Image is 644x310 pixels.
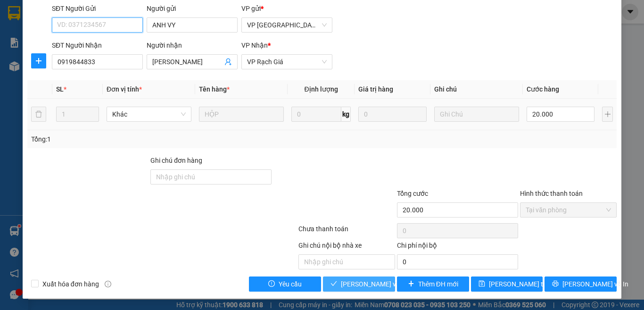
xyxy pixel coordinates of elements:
[552,280,559,288] span: printer
[31,134,249,144] div: Tổng: 1
[52,3,143,14] div: SĐT Người Gửi
[199,85,230,93] span: Tên hàng
[224,58,232,66] span: user-add
[545,276,617,292] button: printer[PERSON_NAME] và In
[471,276,543,292] button: save[PERSON_NAME] thay đổi
[247,55,327,69] span: VP Rạch Giá
[526,203,611,217] span: Tại văn phòng
[304,85,338,93] span: Định lượng
[39,279,103,289] span: Xuất hóa đơn hàng
[297,224,396,240] div: Chưa thanh toán
[397,240,518,254] div: Chi phí nội bộ
[112,107,186,121] span: Khác
[199,107,284,122] input: VD: Bàn, Ghế
[358,85,393,93] span: Giá trị hàng
[397,190,428,197] span: Tổng cước
[434,107,519,122] input: Ghi Chú
[247,18,327,32] span: VP Hà Tiên
[32,57,46,65] span: plus
[56,85,64,93] span: SL
[479,280,485,288] span: save
[408,280,414,288] span: plus
[397,276,469,292] button: plusThêm ĐH mới
[430,80,523,99] th: Ghi chú
[341,107,351,122] span: kg
[520,190,583,197] label: Hình thức thanh toán
[150,169,272,184] input: Ghi chú đơn hàng
[330,280,337,288] span: check
[268,280,275,288] span: exclamation-circle
[279,279,302,289] span: Yêu cầu
[358,107,426,122] input: 0
[105,281,111,287] span: info-circle
[31,107,46,122] button: delete
[241,3,332,14] div: VP gửi
[241,42,268,49] span: VP Nhận
[602,107,613,122] button: plus
[52,40,143,50] div: SĐT Người Nhận
[562,279,628,289] span: [PERSON_NAME] và In
[249,276,321,292] button: exclamation-circleYêu cầu
[150,157,202,164] label: Ghi chú đơn hàng
[31,53,46,68] button: plus
[298,240,395,254] div: Ghi chú nội bộ nhà xe
[527,85,559,93] span: Cước hàng
[298,254,395,269] input: Nhập ghi chú
[107,85,142,93] span: Đơn vị tính
[489,279,564,289] span: [PERSON_NAME] thay đổi
[418,279,458,289] span: Thêm ĐH mới
[341,279,431,289] span: [PERSON_NAME] và Giao hàng
[147,3,238,14] div: Người gửi
[323,276,395,292] button: check[PERSON_NAME] và Giao hàng
[147,40,238,50] div: Người nhận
